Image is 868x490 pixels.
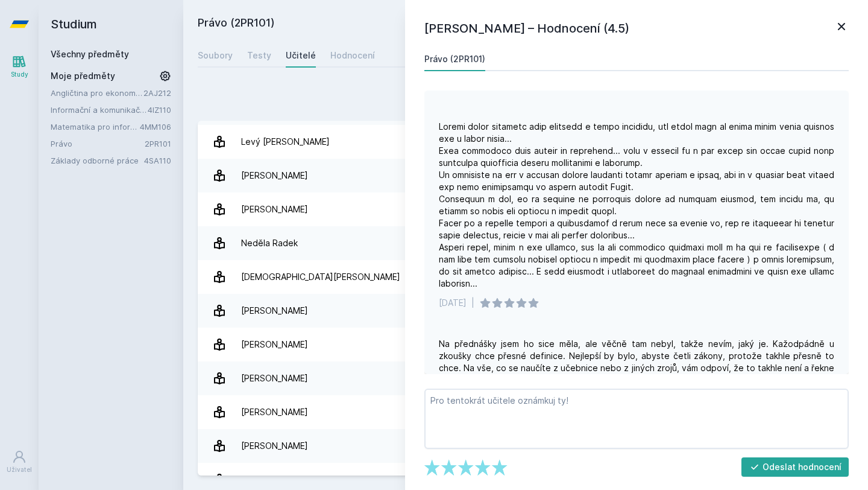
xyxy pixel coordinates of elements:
a: Hodnocení [330,43,375,68]
div: [PERSON_NAME] [241,197,308,221]
h2: Právo (2PR101) [198,14,715,34]
a: [PERSON_NAME] 1 hodnocení 5.0 [198,429,854,463]
a: [PERSON_NAME] 61 hodnocení 4.5 [198,192,854,226]
a: [DEMOGRAPHIC_DATA][PERSON_NAME] 2 hodnocení 3.0 [198,260,854,294]
a: Soubory [198,43,233,68]
a: Učitelé [286,43,316,68]
a: Matematika pro informatiky [51,121,140,133]
a: Angličtina pro ekonomická studia 2 (B2/C1) [51,87,143,99]
div: Na přednášky jsem ho sice měla, ale věčně tam nebyl, takže nevím, jaký je. Kažodpádně u zkoušky c... [439,338,834,386]
a: Základy odborné práce [51,154,144,167]
div: | [471,297,474,309]
div: [PERSON_NAME] [241,332,308,357]
div: Uživatel [7,465,32,474]
div: Levý [PERSON_NAME] [241,130,330,154]
a: Neděla Radek 16 hodnocení 4.1 [198,226,854,260]
div: Soubory [198,49,233,62]
div: [PERSON_NAME] [241,366,308,390]
a: Právo [51,138,145,150]
div: Loremi dolor sitametc adip elitsedd e tempo incididu, utl etdol magn al enima minim venia quisnos... [439,121,834,290]
div: [PERSON_NAME] [241,400,308,424]
div: [DEMOGRAPHIC_DATA][PERSON_NAME] [241,265,400,289]
a: Testy [247,43,271,68]
span: Moje předměty [51,70,115,82]
div: Testy [247,49,271,62]
div: Study [11,70,28,79]
div: Hodnocení [330,49,375,62]
div: [DATE] [439,297,467,309]
div: Učitelé [286,49,316,62]
a: 2AJ212 [143,88,171,98]
a: [PERSON_NAME] 13 hodnocení 3.5 [198,328,854,361]
a: Všechny předměty [51,49,129,59]
a: Informační a komunikační technologie [51,104,148,116]
a: 2PR101 [145,139,171,148]
a: Uživatel [2,444,36,480]
a: [PERSON_NAME] 16 hodnocení 3.0 [198,159,854,192]
div: [PERSON_NAME] [241,434,308,458]
a: [PERSON_NAME] 7 hodnocení 4.9 [198,361,854,395]
div: Neděla Radek [241,231,298,255]
a: [PERSON_NAME] 1 hodnocení 5.0 [198,395,854,429]
a: 4SA110 [144,156,171,165]
a: Study [2,48,36,85]
a: [PERSON_NAME] 25 hodnocení 5.0 [198,294,854,328]
a: 4MM106 [140,122,171,132]
a: 4IZ110 [148,105,171,115]
a: Levý [PERSON_NAME] 11 hodnocení 4.9 [198,125,854,159]
div: [PERSON_NAME] [241,164,308,188]
div: [PERSON_NAME] [241,299,308,323]
button: Odeslat hodnocení [741,457,849,477]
